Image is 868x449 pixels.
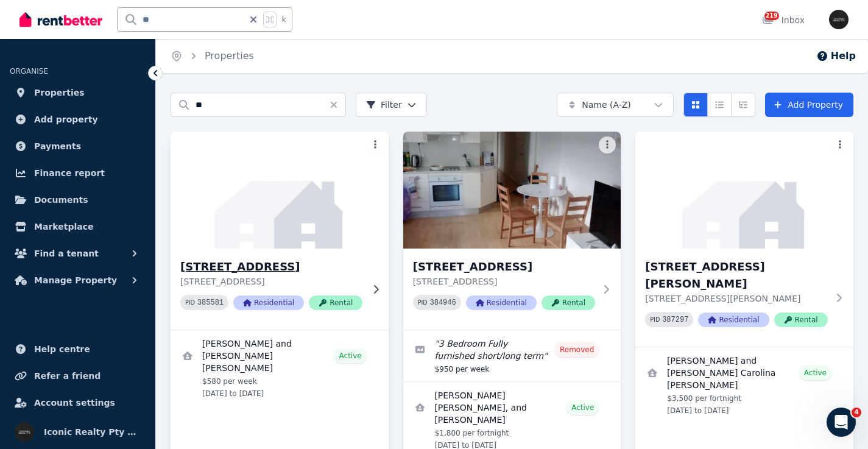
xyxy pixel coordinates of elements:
[34,342,90,356] span: Help centre
[557,93,674,117] button: Name (A-Z)
[34,112,98,127] span: Add property
[281,15,286,24] span: k
[418,299,428,306] small: PID
[466,295,537,310] span: Residential
[683,93,708,117] button: Card view
[774,313,828,327] span: Rental
[731,93,755,117] button: Expanded list view
[205,50,254,62] a: Properties
[44,425,141,439] span: Iconic Realty Pty Ltd
[10,241,146,266] button: Find a tenant
[34,273,117,288] span: Manage Property
[413,258,595,275] h3: [STREET_ADDRESS]
[329,93,346,117] button: Clear search
[165,129,394,252] img: 3/12 Prince St, Randwick - 61
[34,246,99,261] span: Find a tenant
[10,67,48,76] span: ORGANISE
[34,395,115,410] span: Account settings
[156,39,269,73] nav: Breadcrumb
[698,313,769,327] span: Residential
[10,134,146,158] a: Payments
[10,268,146,292] button: Manage Property
[829,10,849,29] img: Iconic Realty Pty Ltd
[413,275,595,288] p: [STREET_ADDRESS]
[367,136,384,154] button: More options
[635,347,853,423] a: View details for Nicole Souza de Oliveira and Ana Carolina Camillo Silva
[233,295,304,310] span: Residential
[650,316,660,323] small: PID
[34,219,93,234] span: Marketplace
[34,85,85,100] span: Properties
[171,330,389,406] a: View details for Gilad Levi and Karen Julieth Uribe Pineros
[10,364,146,388] a: Refer a friend
[635,132,853,249] img: 3/148 Francis St, Bondi Beach # - 99
[171,132,389,330] a: 3/12 Prince St, Randwick - 61[STREET_ADDRESS][STREET_ADDRESS]PID 385581ResidentialRental
[635,132,853,347] a: 3/148 Francis St, Bondi Beach # - 99[STREET_ADDRESS][PERSON_NAME][STREET_ADDRESS][PERSON_NAME]PID...
[15,422,34,442] img: Iconic Realty Pty Ltd
[10,80,146,105] a: Properties
[356,93,427,117] button: Filter
[762,14,805,26] div: Inbox
[765,93,853,117] a: Add Property
[707,93,732,117] button: Compact list view
[10,391,146,415] a: Account settings
[645,292,827,305] p: [STREET_ADDRESS][PERSON_NAME]
[645,258,827,292] h3: [STREET_ADDRESS][PERSON_NAME]
[10,161,146,185] a: Finance report
[197,299,224,307] code: 385581
[180,275,362,288] p: [STREET_ADDRESS]
[764,12,779,20] span: 219
[827,408,856,437] iframe: Intercom live chat
[582,99,631,111] span: Name (A-Z)
[430,299,456,307] code: 384946
[10,107,146,132] a: Add property
[10,337,146,361] a: Help centre
[34,193,88,207] span: Documents
[852,408,861,417] span: 4
[403,132,621,330] a: 3/50 Bellevue Rd, Bellevue Hill - 71[STREET_ADDRESS][STREET_ADDRESS]PID 384946ResidentialRental
[309,295,362,310] span: Rental
[366,99,402,111] span: Filter
[599,136,616,154] button: More options
[34,369,101,383] span: Refer a friend
[403,132,621,249] img: 3/50 Bellevue Rd, Bellevue Hill - 71
[403,330,621,381] a: Edit listing: 3 Bedroom Fully furnished short/long term
[662,316,688,324] code: 387297
[542,295,595,310] span: Rental
[10,214,146,239] a: Marketplace
[683,93,755,117] div: View options
[185,299,195,306] small: PID
[10,188,146,212] a: Documents
[831,136,849,154] button: More options
[34,139,81,154] span: Payments
[19,10,102,29] img: RentBetter
[34,166,105,180] span: Finance report
[816,49,856,63] button: Help
[180,258,362,275] h3: [STREET_ADDRESS]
